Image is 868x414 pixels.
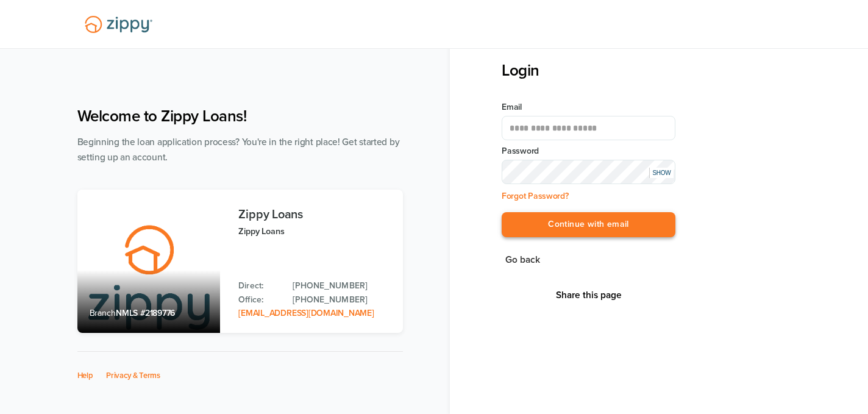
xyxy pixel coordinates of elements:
a: Email Address: zippyguide@zippymh.com [238,308,374,318]
p: Direct: [238,279,280,293]
label: Password [502,145,675,157]
input: Email Address [502,116,675,140]
a: Privacy & Terms [106,371,160,380]
p: Office: [238,293,280,307]
button: Continue with email [502,212,675,237]
a: Office Phone: 512-975-2947 [293,293,390,307]
button: Go back [502,252,544,268]
a: Help [77,371,93,380]
a: Direct Phone: 512-975-2947 [293,279,390,293]
a: Forgot Password? [502,191,569,201]
button: Share This Page [552,289,625,301]
div: SHOW [649,168,674,178]
h1: Welcome to Zippy Loans! [77,107,403,126]
h3: Zippy Loans [238,208,390,221]
span: Branch [90,308,116,318]
span: Beginning the loan application process? You're in the right place! Get started by setting up an a... [77,137,400,163]
label: Email [502,101,675,113]
img: Lender Logo [77,10,160,38]
h3: Login [502,61,675,80]
p: Zippy Loans [238,224,390,238]
span: NMLS #2189776 [116,308,175,318]
input: Input Password [502,160,675,184]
